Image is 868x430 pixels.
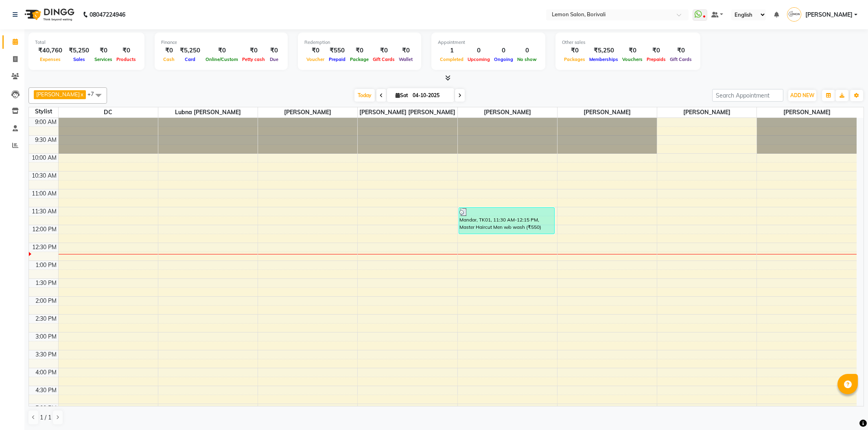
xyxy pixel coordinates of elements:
[326,46,348,55] div: ₹550
[161,46,177,55] div: ₹0
[31,243,58,252] div: 12:30 PM
[34,332,58,341] div: 3:00 PM
[304,39,415,46] div: Redemption
[40,413,51,422] span: 1 / 1
[459,208,554,234] div: Mandar, TK01, 11:30 AM-12:15 PM, Master Haircut Men w/o wash (₹550)
[34,368,58,377] div: 4:00 PM
[203,56,240,62] span: Online/Custom
[35,46,66,55] div: ₹40,760
[30,207,58,216] div: 11:30 AM
[114,56,138,62] span: Products
[438,56,466,62] span: Completed
[30,154,58,162] div: 10:00 AM
[268,56,280,62] span: Due
[33,136,58,144] div: 9:30 AM
[515,46,539,55] div: 0
[394,92,410,98] span: Sat
[466,46,492,55] div: 0
[34,297,58,305] div: 2:00 PM
[158,107,258,117] span: Lubna [PERSON_NAME]
[183,56,197,62] span: Card
[38,56,63,62] span: Expenses
[668,46,694,55] div: ₹0
[834,397,860,422] iframe: chat widget
[788,90,816,101] button: ADD NEW
[240,56,267,62] span: Petty cash
[177,46,203,55] div: ₹5,250
[30,189,58,198] div: 11:00 AM
[458,107,557,117] span: [PERSON_NAME]
[348,56,371,62] span: Package
[34,404,58,413] div: 5:00 PM
[410,89,451,102] input: 2025-10-04
[34,350,58,359] div: 3:30 PM
[34,261,58,269] div: 1:00 PM
[240,46,267,55] div: ₹0
[645,56,668,62] span: Prepaids
[645,46,668,55] div: ₹0
[587,46,620,55] div: ₹5,250
[492,46,515,55] div: 0
[790,92,814,98] span: ADD NEW
[59,107,158,117] span: DC
[492,56,515,62] span: Ongoing
[657,107,756,117] span: [PERSON_NAME]
[33,118,58,126] div: 9:00 AM
[354,89,375,102] span: Today
[515,56,539,62] span: No show
[348,46,371,55] div: ₹0
[267,46,281,55] div: ₹0
[712,89,783,102] input: Search Appointment
[620,46,645,55] div: ₹0
[562,56,587,62] span: Packages
[805,11,853,19] span: [PERSON_NAME]
[397,46,415,55] div: ₹0
[36,91,80,98] span: [PERSON_NAME]
[258,107,357,117] span: [PERSON_NAME]
[587,56,620,62] span: Memberships
[620,56,645,62] span: Vouchers
[327,56,348,62] span: Prepaid
[371,46,397,55] div: ₹0
[34,386,58,395] div: 4:30 PM
[31,225,58,234] div: 12:00 PM
[21,3,77,26] img: logo
[80,91,83,98] a: x
[668,56,694,62] span: Gift Cards
[304,46,326,55] div: ₹0
[562,46,587,55] div: ₹0
[66,46,92,55] div: ₹5,250
[371,56,397,62] span: Gift Cards
[358,107,457,117] span: [PERSON_NAME] [PERSON_NAME]
[466,56,492,62] span: Upcoming
[397,56,415,62] span: Wallet
[757,107,857,117] span: [PERSON_NAME]
[90,3,125,26] b: 08047224946
[438,46,466,55] div: 1
[161,39,281,46] div: Finance
[562,39,694,46] div: Other sales
[35,39,138,46] div: Total
[558,107,657,117] span: [PERSON_NAME]
[161,56,177,62] span: Cash
[30,172,58,180] div: 10:30 AM
[114,46,138,55] div: ₹0
[92,46,114,55] div: ₹0
[87,91,100,97] span: +7
[787,7,801,22] img: Jyoti Vyas
[203,46,240,55] div: ₹0
[438,39,539,46] div: Appointment
[71,56,87,62] span: Sales
[34,279,58,287] div: 1:30 PM
[304,56,326,62] span: Voucher
[92,56,114,62] span: Services
[34,315,58,323] div: 2:30 PM
[29,107,58,116] div: Stylist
